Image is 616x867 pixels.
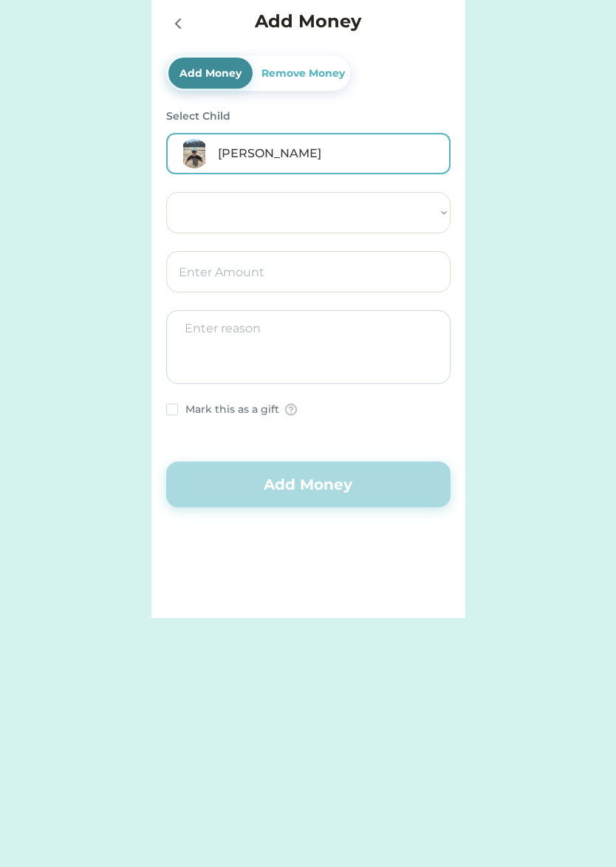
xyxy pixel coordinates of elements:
[166,462,451,507] button: Add Money
[166,109,451,124] div: Select Child
[259,66,348,81] div: Remove Money
[255,8,361,35] h4: Add Money
[179,139,209,168] img: https%3A%2F%2F1dfc823d71cc564f25c7cc035732a2d8.cdn.bubble.io%2Ff1757700758603x620604596467744600%...
[285,403,297,416] img: Group%2026910.png
[166,251,451,292] input: Enter Amount
[218,145,437,162] div: [PERSON_NAME]
[185,402,279,417] div: Mark this as a gift
[177,66,244,81] div: Add Money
